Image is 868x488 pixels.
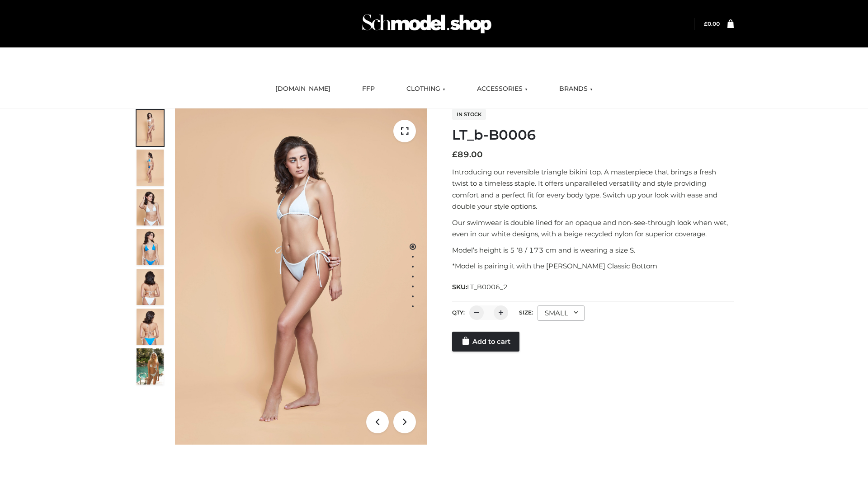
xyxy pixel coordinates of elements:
[355,79,382,99] a: FFP
[704,20,720,27] a: £0.00
[137,189,164,225] img: ArielClassicBikiniTop_CloudNine_AzureSky_OW114ECO_3-scaled.jpg
[137,110,164,146] img: ArielClassicBikiniTop_CloudNine_AzureSky_OW114ECO_1-scaled.jpg
[400,79,452,99] a: CLOTHING
[452,260,734,272] p: *Model is pairing it with the [PERSON_NAME] Classic Bottom
[470,79,534,99] a: ACCESSORIES
[137,348,164,385] img: Arieltop_CloudNine_AzureSky2.jpg
[704,20,708,27] span: £
[452,109,486,120] span: In stock
[552,79,599,99] a: BRANDS
[269,79,337,99] a: [DOMAIN_NAME]
[137,269,164,305] img: ArielClassicBikiniTop_CloudNine_AzureSky_OW114ECO_7-scaled.jpg
[452,244,734,256] p: Model’s height is 5 ‘8 / 173 cm and is wearing a size S.
[137,150,164,186] img: ArielClassicBikiniTop_CloudNine_AzureSky_OW114ECO_2-scaled.jpg
[452,217,734,240] p: Our swimwear is double lined for an opaque and non-see-through look when wet, even in our white d...
[538,305,585,321] div: SMALL
[452,309,465,316] label: QTY:
[137,309,164,345] img: ArielClassicBikiniTop_CloudNine_AzureSky_OW114ECO_8-scaled.jpg
[452,127,734,143] h1: LT_b-B0006
[175,108,427,445] img: LT_b-B0006
[452,150,458,160] span: £
[137,229,164,265] img: ArielClassicBikiniTop_CloudNine_AzureSky_OW114ECO_4-scaled.jpg
[452,166,734,212] p: Introducing our reversible triangle bikini top. A masterpiece that brings a fresh twist to a time...
[452,282,509,292] span: SKU:
[359,6,495,42] img: Schmodel Admin 964
[704,20,720,27] bdi: 0.00
[452,150,483,160] bdi: 89.00
[519,309,533,316] label: Size:
[467,283,508,291] span: LT_B0006_2
[452,332,519,352] a: Add to cart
